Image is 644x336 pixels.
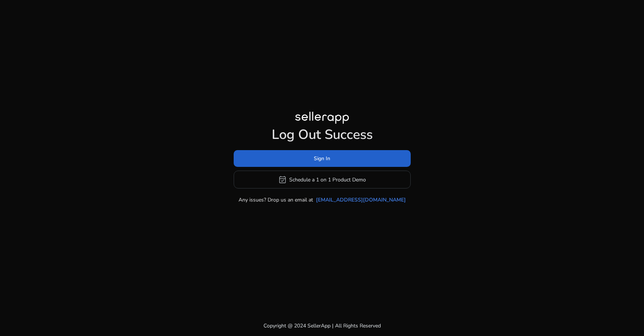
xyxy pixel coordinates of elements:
span: event_available [278,175,287,184]
button: event_availableSchedule a 1 on 1 Product Demo [234,171,411,188]
span: Sign In [314,155,330,162]
h1: Log Out Success [234,127,411,143]
a: [EMAIL_ADDRESS][DOMAIN_NAME] [316,196,406,204]
p: Any issues? Drop us an email at [239,196,313,204]
button: Sign In [234,150,411,167]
